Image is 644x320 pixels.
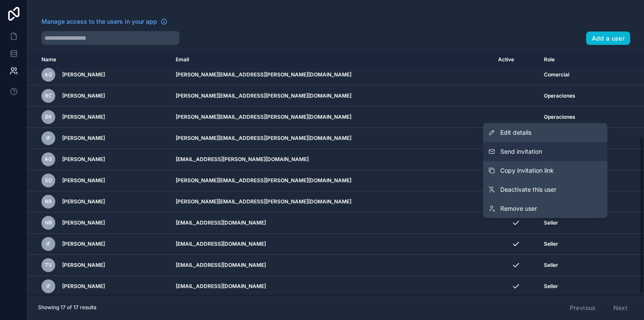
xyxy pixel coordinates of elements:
[544,71,569,78] span: Comercial
[544,114,575,120] span: Operaciones
[170,149,493,170] td: [EMAIL_ADDRESS][PERSON_NAME][DOMAIN_NAME]
[544,219,558,226] span: Seller
[45,198,52,205] span: RR
[539,52,611,68] th: Role
[170,255,493,276] td: [EMAIL_ADDRESS][DOMAIN_NAME]
[44,71,52,78] span: AG
[500,204,537,213] span: Remove user
[170,128,493,149] td: [PERSON_NAME][EMAIL_ADDRESS][PERSON_NAME][DOMAIN_NAME]
[45,114,52,120] span: BR
[544,262,558,269] span: Seller
[170,107,493,128] td: [PERSON_NAME][EMAIL_ADDRESS][PERSON_NAME][DOMAIN_NAME]
[62,262,105,269] span: [PERSON_NAME]
[62,92,105,99] span: [PERSON_NAME]
[62,135,105,142] span: [PERSON_NAME]
[493,52,539,68] th: Active
[46,283,51,290] span: IF
[45,92,52,99] span: RC
[62,198,105,205] span: [PERSON_NAME]
[170,234,493,255] td: [EMAIL_ADDRESS][DOMAIN_NAME]
[500,185,556,194] span: Deactivate this user
[28,52,170,68] th: Name
[586,32,631,45] button: Add a user
[38,304,96,311] span: Showing 17 of 17 results
[544,92,575,99] span: Operaciones
[170,191,493,212] td: [PERSON_NAME][EMAIL_ADDRESS][PERSON_NAME][DOMAIN_NAME]
[483,123,607,142] a: Edit details
[44,156,52,163] span: AG
[45,177,52,184] span: SD
[170,212,493,234] td: [EMAIL_ADDRESS][DOMAIN_NAME]
[41,17,167,26] a: Manage access to the users in your app
[62,156,105,163] span: [PERSON_NAME]
[46,241,51,247] span: iF
[483,180,607,199] a: Deactivate this user
[170,52,493,68] th: Email
[500,166,554,175] span: Copy invitation link
[483,161,607,180] button: Copy invitation link
[62,283,105,290] span: [PERSON_NAME]
[544,241,558,247] span: Seller
[45,262,52,269] span: TV
[544,283,558,290] span: Seller
[46,135,51,142] span: IF
[62,219,105,226] span: [PERSON_NAME]
[28,52,644,295] div: scrollable content
[170,170,493,191] td: [PERSON_NAME][EMAIL_ADDRESS][PERSON_NAME][DOMAIN_NAME]
[41,17,157,26] span: Manage access to the users in your app
[483,142,607,161] button: Send invitation
[62,241,105,247] span: [PERSON_NAME]
[45,219,52,226] span: NR
[500,128,531,137] span: Edit details
[62,177,105,184] span: [PERSON_NAME]
[170,276,493,297] td: [EMAIL_ADDRESS][DOMAIN_NAME]
[483,199,607,218] a: Remove user
[62,71,105,78] span: [PERSON_NAME]
[170,64,493,86] td: [PERSON_NAME][EMAIL_ADDRESS][PERSON_NAME][DOMAIN_NAME]
[500,147,542,156] span: Send invitation
[62,114,105,120] span: [PERSON_NAME]
[170,86,493,107] td: [PERSON_NAME][EMAIL_ADDRESS][PERSON_NAME][DOMAIN_NAME]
